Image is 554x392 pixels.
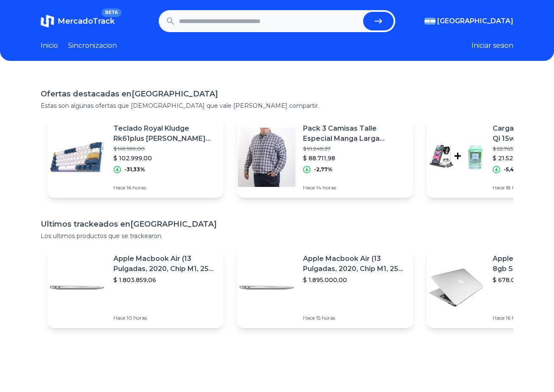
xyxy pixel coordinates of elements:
[41,88,513,100] h1: Ofertas destacadas en [GEOGRAPHIC_DATA]
[41,232,513,240] p: Los ultimos productos que se trackearon.
[303,154,406,162] p: $ 88.711,98
[102,8,121,17] span: BETA
[303,184,406,191] p: Hace 14 horas
[471,41,513,51] button: Iniciar sesion
[47,247,223,328] a: Featured imageApple Macbook Air (13 Pulgadas, 2020, Chip M1, 256 Gb De Ssd, 8 Gb De Ram) - Plata$...
[113,145,217,152] p: $ 149.999,00
[47,128,107,187] img: Featured image
[113,184,217,191] p: Hace 16 horas
[303,123,406,144] p: Pack 3 Camisas Talle Especial Manga Larga Hombre
[68,41,117,51] a: Sincronizacion
[237,247,413,328] a: Featured imageApple Macbook Air (13 Pulgadas, 2020, Chip M1, 256 Gb De Ssd, 8 Gb De Ram) - Plata$...
[314,166,333,173] p: -2,77%
[427,258,486,317] img: Featured image
[437,16,513,26] span: [GEOGRAPHIC_DATA]
[47,258,107,317] img: Featured image
[41,218,513,230] h1: Ultimos trackeados en [GEOGRAPHIC_DATA]
[113,154,217,162] p: $ 102.999,00
[303,315,406,321] p: Hace 15 horas
[113,315,217,321] p: Hace 10 horas
[504,166,522,173] p: -5,42%
[41,101,513,110] p: Estas son algunas ofertas que [DEMOGRAPHIC_DATA] que vale [PERSON_NAME] compartir.
[41,41,58,51] a: Inicio
[427,128,486,187] img: Featured image
[303,254,406,274] p: Apple Macbook Air (13 Pulgadas, 2020, Chip M1, 256 Gb De Ssd, 8 Gb De Ram) - Plata
[303,276,406,284] p: $ 1.895.000,00
[41,14,54,28] img: MercadoTrack
[113,254,217,274] p: Apple Macbook Air (13 Pulgadas, 2020, Chip M1, 256 Gb De Ssd, 8 Gb De Ram) - Plata
[424,18,435,25] img: Argentina
[124,166,145,173] p: -31,33%
[113,123,217,144] p: Teclado Royal Kludge Rk61plus [PERSON_NAME] Blue 75% Switch Sky Cyan
[237,128,296,187] img: Featured image
[303,145,406,152] p: $ 91.240,27
[41,14,115,28] a: MercadoTrackBETA
[113,276,217,284] p: $ 1.803.859,06
[58,16,115,26] span: MercadoTrack
[237,258,296,317] img: Featured image
[237,117,413,198] a: Featured imagePack 3 Camisas Talle Especial Manga Larga Hombre$ 91.240,27$ 88.711,98-2,77%Hace 14...
[424,16,513,26] button: [GEOGRAPHIC_DATA]
[47,117,223,198] a: Featured imageTeclado Royal Kludge Rk61plus [PERSON_NAME] Blue 75% Switch Sky Cyan$ 149.999,00$ 1...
